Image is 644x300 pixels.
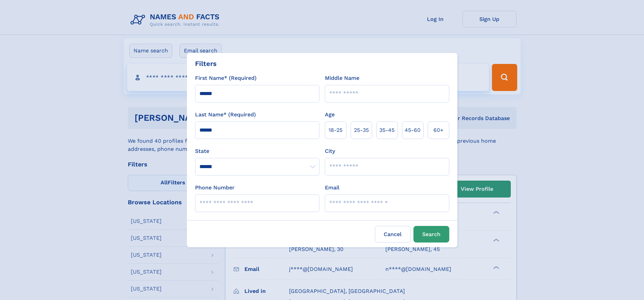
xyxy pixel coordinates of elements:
[325,184,339,192] label: Email
[325,74,359,82] label: Middle Name
[413,226,449,243] button: Search
[405,126,421,134] span: 45‑60
[354,126,369,134] span: 25‑35
[195,147,319,155] label: State
[379,126,395,134] span: 35‑45
[195,111,256,119] label: Last Name* (Required)
[195,59,217,69] div: Filters
[329,126,342,134] span: 18‑25
[195,74,257,82] label: First Name* (Required)
[325,147,335,155] label: City
[375,226,411,243] label: Cancel
[325,111,335,119] label: Age
[195,184,235,192] label: Phone Number
[433,126,444,134] span: 60+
